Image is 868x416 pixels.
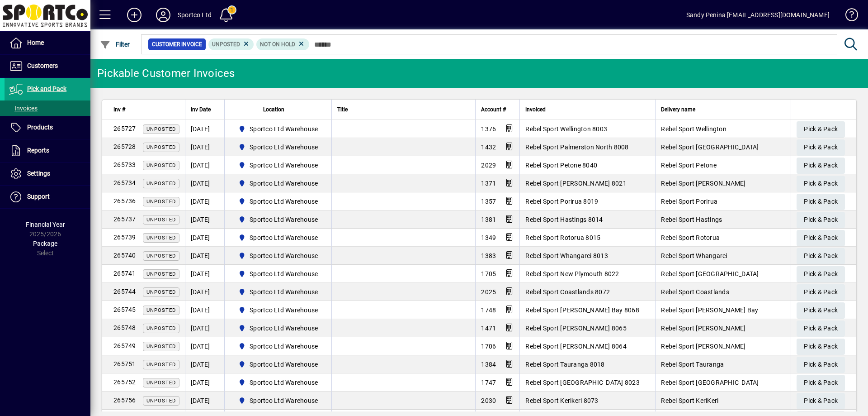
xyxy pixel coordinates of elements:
[191,105,211,115] span: Inv Date
[525,343,627,350] span: Rebel Sport [PERSON_NAME] 8064
[33,240,57,247] span: Package
[661,162,717,169] span: Rebel Sport Petone
[185,319,224,337] td: [DATE]
[146,380,176,386] span: Unposted
[27,39,44,46] span: Home
[235,214,322,225] span: Sportco Ltd Warehouse
[804,375,838,390] span: Pick & Pack
[113,105,125,115] span: Inv #
[525,180,627,187] span: Rebel Sport [PERSON_NAME] 8021
[797,121,845,138] button: Pick & Pack
[235,287,322,297] span: Sportco Ltd Warehouse
[120,7,149,23] button: Add
[525,306,639,314] span: Rebel Sport [PERSON_NAME] Bay 8068
[27,193,50,200] span: Support
[5,32,90,54] a: Home
[185,174,224,192] td: [DATE]
[178,8,212,22] div: Sportco Ltd
[5,116,90,139] a: Products
[146,235,176,241] span: Unposted
[250,360,318,369] span: Sportco Ltd Warehouse
[235,377,322,388] span: Sportco Ltd Warehouse
[661,216,722,223] span: Rebel Sport Hastings
[525,162,597,169] span: Rebel Sport Petone 8040
[481,361,496,368] span: 1384
[185,392,224,410] td: [DATE]
[146,163,176,168] span: Unposted
[804,194,838,209] span: Pick & Pack
[525,325,627,332] span: Rebel Sport [PERSON_NAME] 8065
[661,325,745,332] span: Rebel Sport [PERSON_NAME]
[525,143,628,151] span: Rebel Sport Palmerston North 8008
[797,212,845,228] button: Pick & Pack
[152,40,202,49] span: Customer Invoice
[661,180,745,187] span: Rebel Sport [PERSON_NAME]
[9,105,38,112] span: Invoices
[5,139,90,162] a: Reports
[804,303,838,318] span: Pick & Pack
[185,247,224,265] td: [DATE]
[185,210,224,229] td: [DATE]
[263,105,284,115] span: Location
[97,66,235,81] div: Pickable Customer Invoices
[235,178,322,189] span: Sportco Ltd Warehouse
[661,105,785,115] div: Delivery name
[481,270,496,277] span: 1705
[113,161,136,168] span: 265733
[804,339,838,354] span: Pick & Pack
[804,140,838,155] span: Pick & Pack
[804,321,838,336] span: Pick & Pack
[235,250,322,261] span: Sportco Ltd Warehouse
[113,234,136,241] span: 265739
[481,325,496,332] span: 1471
[337,105,348,115] span: Title
[661,125,726,133] span: Rebel Sport Wellington
[250,396,318,405] span: Sportco Ltd Warehouse
[235,196,322,207] span: Sportco Ltd Warehouse
[797,339,845,355] button: Pick & Pack
[804,285,838,300] span: Pick & Pack
[797,176,845,192] button: Pick & Pack
[113,342,136,349] span: 265749
[804,357,838,372] span: Pick & Pack
[113,215,136,223] span: 265737
[804,230,838,245] span: Pick & Pack
[797,393,845,409] button: Pick & Pack
[804,267,838,282] span: Pick & Pack
[149,7,178,23] button: Profile
[235,268,322,279] span: Sportco Ltd Warehouse
[235,305,322,316] span: Sportco Ltd Warehouse
[113,179,136,186] span: 265734
[113,143,136,150] span: 265728
[146,253,176,259] span: Unposted
[208,38,254,50] mat-chip: Customer Invoice Status: Unposted
[525,234,600,241] span: Rebel Sport Rotorua 8015
[797,194,845,210] button: Pick & Pack
[525,379,640,386] span: Rebel Sport [GEOGRAPHIC_DATA] 8023
[185,301,224,319] td: [DATE]
[5,163,90,185] a: Settings
[235,323,322,334] span: Sportco Ltd Warehouse
[250,124,318,134] span: Sportco Ltd Warehouse
[797,158,845,174] button: Pick & Pack
[250,342,318,351] span: Sportco Ltd Warehouse
[235,160,322,171] span: Sportco Ltd Warehouse
[146,217,176,223] span: Unposted
[26,221,65,228] span: Financial Year
[146,325,176,331] span: Unposted
[146,199,176,205] span: Unposted
[146,307,176,313] span: Unposted
[185,229,224,247] td: [DATE]
[797,266,845,282] button: Pick & Pack
[481,397,496,404] span: 2030
[235,395,322,406] span: Sportco Ltd Warehouse
[481,288,496,296] span: 2025
[5,186,90,208] a: Support
[661,379,759,386] span: Rebel Sport [GEOGRAPHIC_DATA]
[525,252,608,259] span: Rebel Sport Whangarei 8013
[146,289,176,295] span: Unposted
[146,398,176,404] span: Unposted
[797,357,845,373] button: Pick & Pack
[525,105,650,115] div: Invoiced
[185,265,224,283] td: [DATE]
